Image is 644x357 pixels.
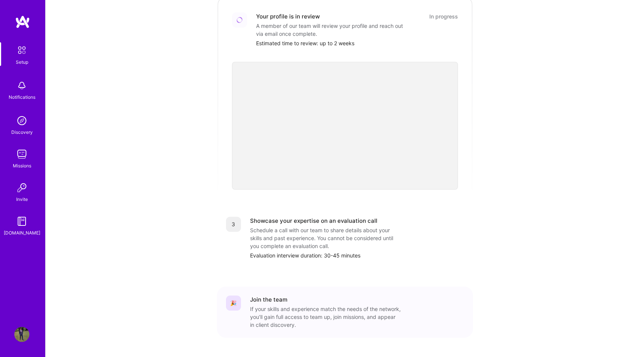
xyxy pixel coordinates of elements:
[14,147,29,162] img: teamwork
[15,15,30,29] img: logo
[9,93,35,101] div: Notifications
[14,42,30,58] img: setup
[14,327,29,342] img: User Avatar
[256,39,458,47] div: Estimated time to review: up to 2 weeks
[250,217,377,225] div: Showcase your expertise on an evaluation call
[16,195,28,203] div: Invite
[226,217,241,232] div: 3
[256,22,407,38] div: A member of our team will review your profile and reach out via email once complete.
[14,78,29,93] img: bell
[14,113,29,128] img: discovery
[250,251,464,259] div: Evaluation interview duration: 30-45 minutes
[226,296,241,311] div: 🎉
[14,180,29,195] img: Invite
[12,327,31,342] a: User Avatar
[4,229,40,237] div: [DOMAIN_NAME]
[256,12,320,20] div: Your profile is in review
[250,226,401,250] div: Schedule a call with our team to share details about your skills and past experience. You cannot ...
[250,305,401,329] div: If your skills and experience match the needs of the network, you’ll gain full access to team up,...
[13,162,31,170] div: Missions
[11,128,33,136] div: Discovery
[429,12,458,20] div: In progress
[236,17,243,23] img: Loading
[16,58,28,66] div: Setup
[232,62,458,190] iframe: video
[14,214,29,229] img: guide book
[250,296,287,303] div: Join the team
